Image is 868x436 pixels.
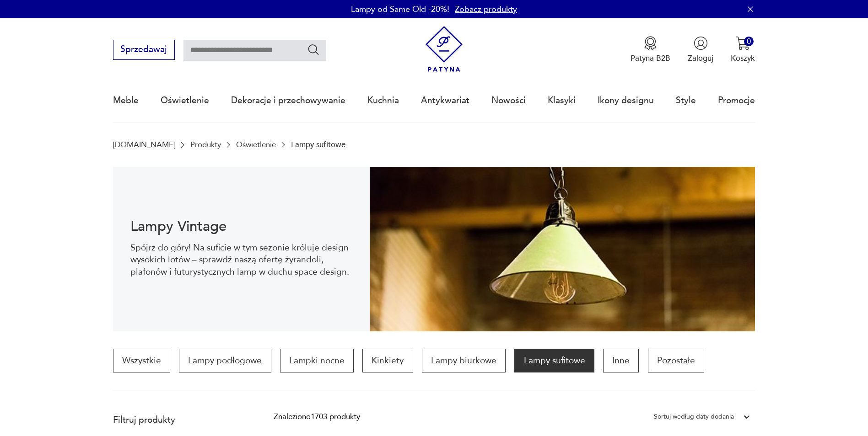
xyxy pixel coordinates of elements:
[113,47,175,54] a: Sprzedawaj
[688,53,713,64] p: Zaloguj
[694,36,708,50] img: Ikonka użytkownika
[113,80,139,122] a: Meble
[603,349,639,372] a: Inne
[676,80,696,122] a: Style
[190,140,221,149] a: Produkty
[643,36,658,50] img: Ikona medalu
[736,36,750,50] img: Ikona koszyka
[731,53,755,64] p: Koszyk
[421,80,469,122] a: Antykwariat
[113,40,175,60] button: Sprzedawaj
[370,167,755,331] img: Lampy sufitowe w stylu vintage
[291,140,345,149] p: Lampy sufitowe
[688,36,713,64] button: Zaloguj
[113,140,175,149] a: [DOMAIN_NAME]
[362,349,413,372] a: Kinkiety
[654,411,734,423] div: Sortuj według daty dodania
[548,80,576,122] a: Klasyki
[718,80,755,122] a: Promocje
[648,349,704,372] a: Pozostałe
[113,414,248,426] p: Filtruj produkty
[631,36,670,64] button: Patyna B2B
[179,349,271,372] a: Lampy podłogowe
[744,37,754,46] div: 0
[491,80,526,122] a: Nowości
[731,36,755,64] button: 0Koszyk
[514,349,594,372] a: Lampy sufitowe
[231,80,345,122] a: Dekoracje i przechowywanie
[236,140,276,149] a: Oświetlenie
[598,80,654,122] a: Ikony designu
[130,242,352,278] p: Spójrz do góry! Na suficie w tym sezonie króluje design wysokich lotów – sprawdź naszą ofertę żyr...
[307,43,320,56] button: Szukaj
[422,349,506,372] a: Lampy biurkowe
[421,26,467,72] img: Patyna - sklep z meblami i dekoracjami vintage
[367,80,399,122] a: Kuchnia
[351,4,449,15] p: Lampy od Same Old -20%!
[274,411,360,423] div: Znaleziono 1703 produkty
[280,349,354,372] a: Lampki nocne
[113,349,170,372] a: Wszystkie
[631,53,670,64] p: Patyna B2B
[161,80,209,122] a: Oświetlenie
[455,4,517,15] a: Zobacz produkty
[631,36,670,64] a: Ikona medaluPatyna B2B
[130,220,352,233] h1: Lampy Vintage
